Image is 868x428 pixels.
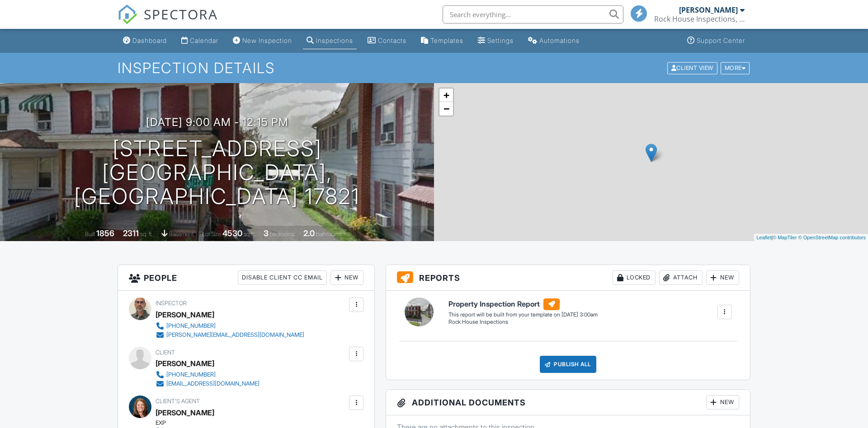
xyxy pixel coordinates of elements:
[242,37,292,44] div: New Inspection
[539,37,580,44] div: Automations
[798,235,866,240] a: © OpenStreetMap contributors
[721,62,750,74] div: More
[654,14,745,23] div: Rock House Inspections, LLC.
[659,270,703,285] div: Attach
[222,228,242,238] div: 4530
[244,231,255,237] span: sq.ft.
[166,371,216,378] div: [PHONE_NUMBER]
[123,228,139,238] div: 2311
[190,37,218,44] div: Calendar
[229,33,296,49] a: New Inspection
[697,37,745,44] div: Support Center
[14,137,420,208] h1: [STREET_ADDRESS] [GEOGRAPHIC_DATA], [GEOGRAPHIC_DATA] 17821
[166,331,304,339] div: [PERSON_NAME][EMAIL_ADDRESS][DOMAIN_NAME]
[487,37,514,44] div: Settings
[773,235,797,240] a: © MapTiler
[118,12,218,31] a: SPECTORA
[613,270,656,285] div: Locked
[474,33,517,49] a: Settings
[666,64,720,71] a: Client View
[439,102,453,116] a: Zoom out
[430,37,463,44] div: Templates
[439,88,453,102] a: Zoom in
[118,60,750,76] h1: Inspection Details
[330,270,363,285] div: New
[96,228,114,238] div: 1856
[364,33,410,49] a: Contacts
[132,37,167,44] div: Dashboard
[386,390,750,415] h3: Additional Documents
[156,330,304,340] a: [PERSON_NAME][EMAIL_ADDRESS][DOMAIN_NAME]
[684,33,749,49] a: Support Center
[118,5,137,24] img: The Best Home Inspection Software - Spectora
[146,116,288,128] h3: [DATE] 9:00 am - 12:15 pm
[303,228,315,238] div: 2.0
[316,231,342,237] span: bathrooms
[667,62,717,74] div: Client View
[156,357,214,370] div: [PERSON_NAME]
[156,349,175,356] span: Client
[448,298,598,310] h6: Property Inspection Report
[378,37,406,44] div: Contacts
[156,406,214,419] a: [PERSON_NAME]
[679,5,738,14] div: [PERSON_NAME]
[178,33,222,49] a: Calendar
[417,33,467,49] a: Templates
[85,231,95,237] span: Built
[303,33,357,49] a: Inspections
[144,5,218,23] span: SPECTORA
[448,318,598,326] div: Rock House Inspections
[156,419,311,427] div: EXP
[169,231,193,237] span: basement
[316,37,353,44] div: Inspections
[754,234,868,242] div: |
[706,270,739,285] div: New
[156,379,259,388] a: [EMAIL_ADDRESS][DOMAIN_NAME]
[264,228,269,238] div: 3
[156,370,259,379] a: [PHONE_NUMBER]
[156,398,200,405] span: Client's Agent
[166,322,216,330] div: [PHONE_NUMBER]
[706,395,739,409] div: New
[166,380,259,387] div: [EMAIL_ADDRESS][DOMAIN_NAME]
[118,265,374,291] h3: People
[443,5,623,23] input: Search everything...
[756,235,771,240] a: Leaflet
[202,231,221,237] span: Lot Size
[540,356,596,373] div: Publish All
[386,265,750,291] h3: Reports
[156,300,187,307] span: Inspector
[524,33,583,49] a: Automations (Basic)
[270,231,295,237] span: bedrooms
[238,270,327,285] div: Disable Client CC Email
[119,33,170,49] a: Dashboard
[448,311,598,318] div: This report will be built from your template on [DATE] 3:00am
[156,308,214,321] div: [PERSON_NAME]
[140,231,153,237] span: sq. ft.
[156,321,304,330] a: [PHONE_NUMBER]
